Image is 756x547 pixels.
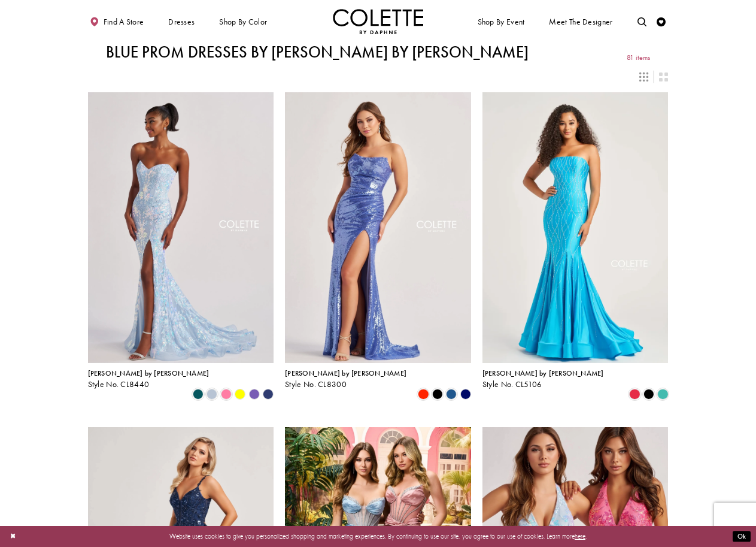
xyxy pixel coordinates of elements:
[193,389,204,400] i: Spruce
[627,54,650,62] span: 81 items
[235,389,245,400] i: Yellow
[88,368,210,378] span: [PERSON_NAME] by [PERSON_NAME]
[482,92,669,363] a: Visit Colette by Daphne Style No. CL5106 Page
[106,43,529,61] h1: Blue Prom Dresses by [PERSON_NAME] by [PERSON_NAME]
[166,9,197,34] span: Dresses
[88,92,274,363] a: Visit Colette by Daphne Style No. CL8440 Page
[460,389,471,400] i: Sapphire
[5,528,20,545] button: Close Dialog
[629,389,640,400] i: Strawberry
[482,370,604,389] div: Colette by Daphne Style No. CL5106
[446,389,457,400] i: Ocean Blue
[733,531,751,542] button: Submit Dialog
[333,9,424,34] a: Visit Home Page
[221,389,232,400] i: Cotton Candy
[88,370,210,389] div: Colette by Daphne Style No. CL8440
[659,72,668,81] span: Switch layout to 2 columns
[217,9,269,34] span: Shop by color
[482,368,604,378] span: [PERSON_NAME] by [PERSON_NAME]
[639,72,648,81] span: Switch layout to 3 columns
[65,530,691,542] p: Website uses cookies to give you personalized shopping and marketing experiences. By continuing t...
[635,9,649,34] a: Toggle search
[643,389,654,400] i: Black
[478,17,525,26] span: Shop By Event
[285,368,406,378] span: [PERSON_NAME] by [PERSON_NAME]
[207,389,217,400] i: Ice Blue
[657,389,668,400] i: Turquoise
[655,9,669,34] a: Check Wishlist
[168,17,195,26] span: Dresses
[88,379,150,389] span: Style No. CL8440
[418,389,429,400] i: Scarlet
[104,17,144,26] span: Find a store
[547,9,615,34] a: Meet the designer
[285,92,471,363] a: Visit Colette by Daphne Style No. CL8300 Page
[219,17,267,26] span: Shop by color
[285,370,406,389] div: Colette by Daphne Style No. CL8300
[249,389,260,400] i: Violet
[482,379,542,389] span: Style No. CL5106
[475,9,527,34] span: Shop By Event
[82,67,673,86] div: Layout Controls
[263,389,274,400] i: Navy Blue
[432,389,443,400] i: Black
[549,17,612,26] span: Meet the designer
[285,379,347,389] span: Style No. CL8300
[88,9,146,34] a: Find a store
[575,532,585,540] a: here
[333,9,424,34] img: Colette by Daphne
